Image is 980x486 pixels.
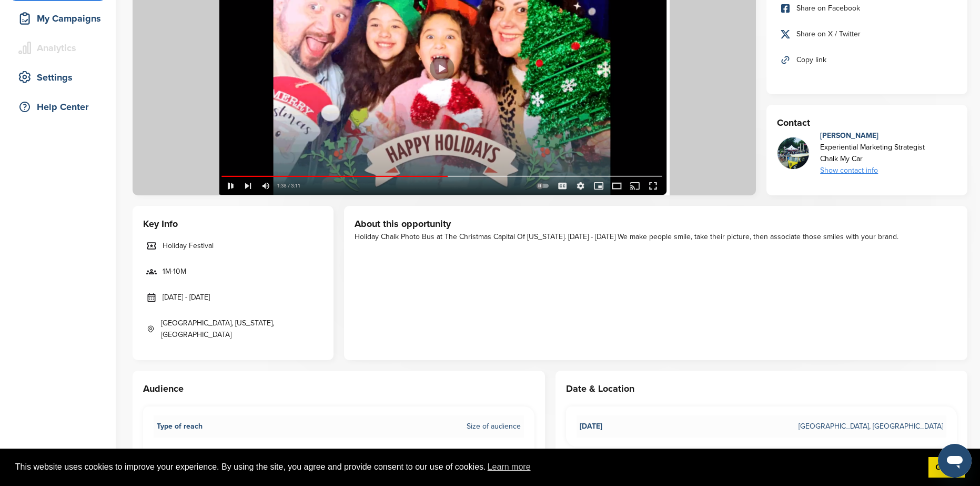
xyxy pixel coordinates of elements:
[566,381,957,396] h3: Date & Location
[796,3,860,14] span: Share on Facebook
[777,115,957,130] h3: Contact
[157,447,230,458] span: On-site audience size
[493,447,521,458] span: 500K-1M
[161,318,320,341] span: [GEOGRAPHIC_DATA], [US_STATE], [GEOGRAPHIC_DATA]
[11,95,105,119] a: Help Center
[11,36,105,60] a: Analytics
[355,216,957,231] h3: About this opportunity
[777,137,809,169] img: 71068741 1651669218301732 3693960930153988096 n
[777,49,957,71] a: Copy link
[16,38,105,57] div: Analytics
[820,130,925,142] div: [PERSON_NAME]
[143,216,323,231] h3: Key Info
[799,421,943,432] span: [GEOGRAPHIC_DATA], [GEOGRAPHIC_DATA]
[796,54,826,66] span: Copy link
[820,153,925,165] div: Chalk My Car
[163,240,214,252] span: Holiday Festival
[16,68,105,87] div: Settings
[163,292,210,303] span: [DATE] - [DATE]
[928,457,965,478] a: dismiss cookie message
[486,459,532,475] a: learn more about cookies
[16,9,105,28] div: My Campaigns
[11,65,105,90] a: Settings
[820,142,925,153] div: Experiential Marketing Strategist
[467,421,521,432] span: Size of audience
[796,28,861,40] span: Share on X / Twitter
[16,97,105,116] div: Help Center
[355,231,957,243] div: Holiday Chalk Photo Bus at The Christmas Capital Of [US_STATE]. [DATE] - [DATE] We make people sm...
[777,23,957,45] a: Share on X / Twitter
[580,421,602,432] span: [DATE]
[143,381,534,396] h3: Audience
[938,444,972,478] iframe: Button to launch messaging window
[157,421,203,432] span: Type of reach
[820,165,925,176] div: Show contact info
[15,459,920,475] span: This website uses cookies to improve your experience. By using the site, you agree and provide co...
[163,266,186,277] span: 1M-10M
[11,6,105,31] a: My Campaigns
